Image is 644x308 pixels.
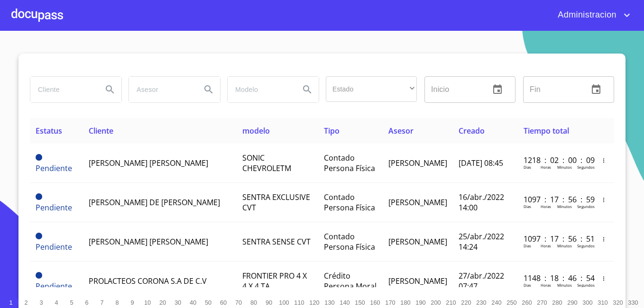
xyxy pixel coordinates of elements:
span: 320 [613,299,623,306]
p: 1097 : 17 : 56 : 51 [524,234,588,244]
span: 16/abr./2022 14:00 [459,192,504,213]
span: 250 [506,299,516,306]
span: 90 [266,299,272,306]
span: 290 [567,299,577,306]
span: SENTRA SENSE CVT [242,236,311,247]
input: search [228,77,292,102]
span: 20 [159,299,166,306]
span: SONIC CHEVROLETM [242,153,291,173]
span: modelo [242,126,270,136]
span: 80 [250,299,257,306]
span: Contado Persona Física [324,192,375,213]
p: 1218 : 02 : 00 : 09 [524,155,588,165]
span: Administracion [551,8,621,23]
span: Pendiente [36,163,72,173]
span: 8 [115,299,119,306]
span: 40 [190,299,196,306]
span: Tipo [324,126,340,136]
span: PROLACTEOS CORONA S.A DE C.V [89,276,207,286]
span: 50 [205,299,212,306]
span: 120 [309,299,319,306]
p: Segundos [577,243,595,248]
span: [DATE] 08:45 [459,158,503,168]
span: Tiempo total [524,126,569,136]
p: Segundos [577,282,595,288]
button: account of current user [551,8,633,23]
span: 6 [85,299,88,306]
span: 10 [144,299,151,306]
p: 1097 : 17 : 56 : 59 [524,194,588,205]
span: Creado [459,126,485,136]
span: FRONTIER PRO 4 X 4 X 4 TA [242,271,307,291]
span: 100 [279,299,289,306]
span: [PERSON_NAME] [388,197,447,208]
p: Horas [541,243,551,248]
span: 4 [55,299,58,306]
span: 130 [324,299,334,306]
span: 190 [415,299,425,306]
p: Dias [524,204,531,209]
span: 300 [582,299,592,306]
p: Dias [524,164,531,170]
span: 310 [598,299,607,306]
p: Segundos [577,204,595,209]
span: 60 [220,299,227,306]
span: [PERSON_NAME] [388,158,447,168]
span: 170 [385,299,395,306]
span: 260 [522,299,532,306]
span: [PERSON_NAME] [388,276,447,286]
span: Asesor [388,126,414,136]
span: 25/abr./2022 14:24 [459,231,504,252]
span: SENTRA EXCLUSIVE CVT [242,192,310,213]
p: Horas [541,282,551,288]
span: 220 [461,299,471,306]
button: Search [99,78,121,101]
span: 280 [552,299,562,306]
p: Minutos [557,164,572,170]
p: Minutos [557,282,572,288]
span: 9 [130,299,134,306]
span: [PERSON_NAME] [PERSON_NAME] [89,158,208,168]
span: 230 [476,299,486,306]
p: Horas [541,204,551,209]
span: 30 [175,299,181,306]
input: search [129,77,193,102]
span: 330 [628,299,638,306]
span: 140 [340,299,350,306]
span: Pendiente [36,281,72,291]
span: Estatus [36,126,62,136]
button: Search [197,78,220,101]
span: 2 [24,299,28,306]
span: Pendiente [36,154,42,161]
button: Search [296,78,319,101]
p: Dias [524,243,531,248]
span: 180 [400,299,410,306]
p: Horas [541,164,551,170]
span: Pendiente [36,233,42,239]
span: Contado Persona Física [324,153,375,173]
span: [PERSON_NAME] [388,236,447,247]
span: 150 [355,299,365,306]
span: 110 [294,299,304,306]
span: Pendiente [36,272,42,279]
span: Pendiente [36,242,72,252]
span: Contado Persona Física [324,231,375,252]
span: 210 [446,299,456,306]
span: 3 [39,299,43,306]
span: [PERSON_NAME] [PERSON_NAME] [89,236,208,247]
div: ​ [326,76,417,102]
span: 7 [100,299,103,306]
span: Pendiente [36,193,42,200]
p: Dias [524,282,531,288]
p: Segundos [577,164,595,170]
span: 270 [537,299,547,306]
span: Pendiente [36,202,72,213]
span: Cliente [89,126,113,136]
span: 240 [491,299,501,306]
span: Crédito Persona Moral [324,271,377,291]
p: 1148 : 18 : 46 : 54 [524,273,588,283]
span: 27/abr./2022 07:47 [459,271,504,291]
input: search [30,77,95,102]
span: 200 [431,299,441,306]
span: 160 [370,299,380,306]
